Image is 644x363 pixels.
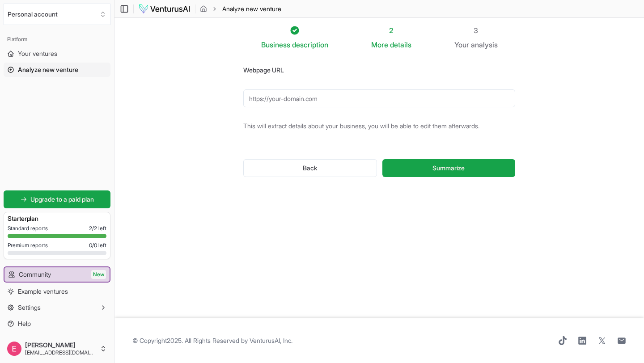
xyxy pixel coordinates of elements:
[18,287,68,296] span: Example ventures
[4,338,110,359] button: [PERSON_NAME][EMAIL_ADDRESS][DOMAIN_NAME]
[18,65,78,74] span: Analyze new venture
[382,159,515,177] button: Summarize
[471,40,498,49] span: analysis
[4,46,110,61] a: Your ventures
[30,195,94,204] span: Upgrade to a paid plan
[243,159,377,177] button: Back
[222,4,281,13] span: Analyze new venture
[371,39,388,50] span: More
[4,317,110,331] a: Help
[8,214,106,223] h3: Starter plan
[89,225,106,232] span: 2 / 2 left
[250,337,291,344] a: VenturusAI, Inc
[18,303,41,312] span: Settings
[292,40,328,49] span: description
[7,342,21,356] img: ACg8ocKbYQhAIXLfFjwnVGqhKK-ObOXSx86lm5Uh1CUa8vQGnkd87g=s96-c
[8,242,48,249] span: Premium reports
[4,267,110,282] a: CommunityNew
[432,164,465,173] span: Summarize
[4,284,110,299] a: Example ventures
[261,39,290,50] span: Business
[4,300,110,315] button: Settings
[19,270,51,279] span: Community
[243,122,515,131] p: This will extract details about your business, you will be able to edit them afterwards.
[454,25,498,36] div: 3
[371,25,411,36] div: 2
[132,336,292,345] span: © Copyright 2025 . All Rights Reserved by .
[243,66,284,74] label: Webpage URL
[4,190,110,208] a: Upgrade to a paid plan
[25,349,96,356] span: [EMAIL_ADDRESS][DOMAIN_NAME]
[138,4,191,14] img: logo
[18,319,31,328] span: Help
[200,4,281,13] nav: breadcrumb
[18,49,57,58] span: Your ventures
[25,341,96,349] span: [PERSON_NAME]
[8,225,48,232] span: Standard reports
[89,242,106,249] span: 0 / 0 left
[390,40,411,49] span: details
[91,270,106,279] span: New
[4,4,110,25] button: Select an organization
[454,39,469,50] span: Your
[243,89,515,107] input: https://your-domain.com
[4,32,110,46] div: Platform
[4,63,110,77] a: Analyze new venture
